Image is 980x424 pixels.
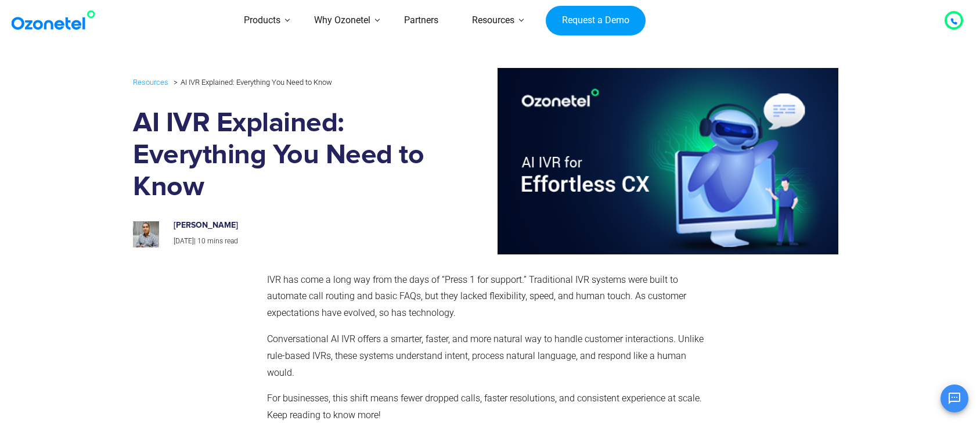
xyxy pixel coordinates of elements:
[267,272,708,322] p: IVR has come a long way from the days of “Press 1 for support.” Traditional IVR systems were buil...
[546,6,645,36] a: Request a Demo
[133,221,159,247] img: prashanth-kancherla_avatar_1-200x200.jpeg
[174,221,419,231] h6: [PERSON_NAME]
[267,390,708,424] p: For businesses, this shift means fewer dropped calls, faster resolutions, and consistent experien...
[171,75,332,89] li: AI IVR Explained: Everything You Need to Know
[941,385,968,412] button: Open chat
[207,237,238,245] span: mins read
[174,237,194,245] span: [DATE]
[197,237,206,245] span: 10
[174,235,419,248] p: |
[133,107,431,203] h1: AI IVR Explained: Everything You Need to Know
[267,331,708,381] p: Conversational AI IVR offers a smarter, faster, and more natural way to handle customer interacti...
[133,76,168,89] a: Resources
